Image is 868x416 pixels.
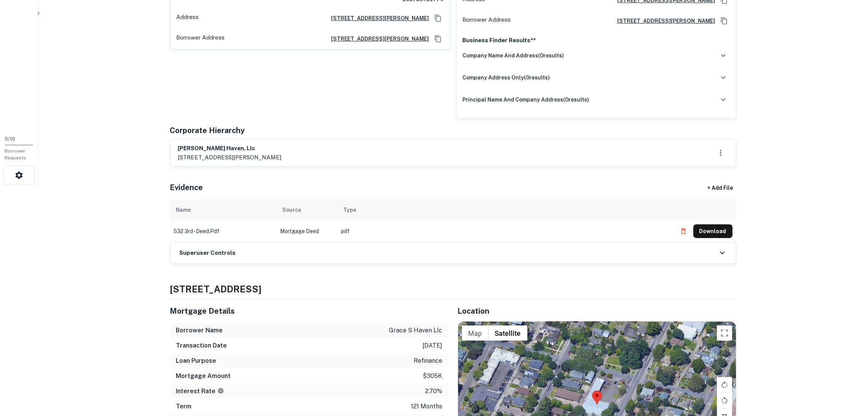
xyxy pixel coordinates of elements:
[178,144,282,153] h6: [PERSON_NAME] haven, llc
[463,36,730,45] p: Business Finder Results**
[178,153,282,162] p: [STREET_ADDRESS][PERSON_NAME]
[176,326,223,335] h6: Borrower Name
[5,148,26,160] span: Borrower Requests
[677,225,690,237] button: Delete file
[425,387,443,396] p: 2.70%
[325,35,429,43] a: [STREET_ADDRESS][PERSON_NAME]
[344,205,357,214] div: Type
[325,14,429,22] a: [STREET_ADDRESS][PERSON_NAME]
[170,199,736,242] div: scrollable content
[717,393,732,408] button: Rotate map counterclockwise
[177,13,199,24] p: Address
[176,402,192,411] h6: Term
[170,125,245,136] h5: Corporate Hierarchy
[463,95,589,104] h6: principal name and company address ( 0 results)
[180,249,236,257] h6: Superuser Controls
[693,224,733,238] button: Download
[718,15,730,27] button: Copy Address
[176,387,224,396] h6: Interest Rate
[694,181,747,195] div: + Add File
[177,33,225,44] p: Borrower Address
[423,341,443,350] p: [DATE]
[277,199,338,221] th: Source
[170,221,277,242] td: 532 3rd - deed.pdf
[170,199,277,221] th: Name
[489,325,527,341] button: Show satellite imagery
[338,199,673,221] th: Type
[423,372,443,381] p: $305k
[462,325,489,341] button: Show street map
[612,17,715,25] a: [STREET_ADDRESS][PERSON_NAME]
[432,13,444,24] button: Copy Address
[717,377,732,392] button: Rotate map clockwise
[432,33,444,44] button: Copy Address
[389,326,443,335] p: grace s haven llc
[717,325,732,341] button: Toggle fullscreen view
[338,221,673,242] td: pdf
[463,51,564,60] h6: company name and address ( 0 results)
[277,221,338,242] td: Mortgage Deed
[283,205,301,214] div: Source
[463,73,550,82] h6: company address only ( 0 results)
[463,15,511,27] p: Borrower Address
[170,182,203,193] h5: Evidence
[830,355,868,392] iframe: Chat Widget
[170,305,449,317] h5: Mortgage Details
[414,356,443,365] p: refinance
[217,387,224,394] svg: The interest rates displayed on the website are for informational purposes only and may be report...
[176,205,191,214] div: Name
[176,372,231,381] h6: Mortgage Amount
[5,136,15,142] span: 0 / 10
[176,341,227,350] h6: Transaction Date
[170,282,736,296] h4: [STREET_ADDRESS]
[411,402,443,411] p: 121 months
[458,305,736,317] h5: Location
[176,356,217,365] h6: Loan Purpose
